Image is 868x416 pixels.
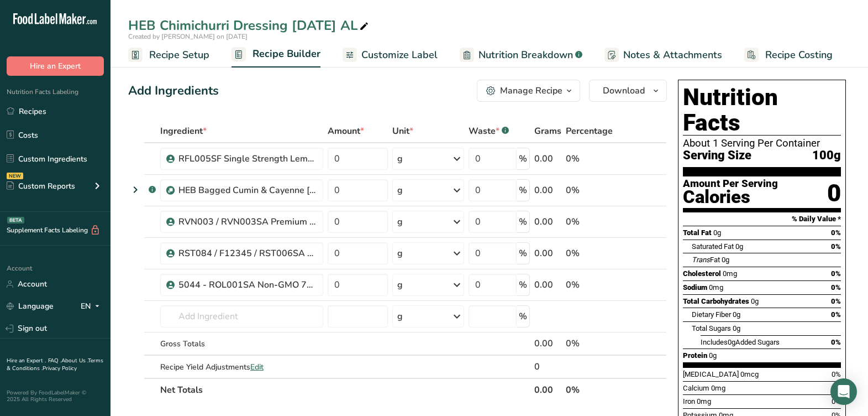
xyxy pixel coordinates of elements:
[343,43,438,67] a: Customize Label
[478,48,573,63] span: Nutrition Breakdown
[361,48,438,63] span: Customize Label
[683,283,707,292] span: Sodium
[603,84,645,97] span: Download
[534,215,561,228] div: 0.00
[149,48,209,63] span: Recipe Setup
[765,48,833,63] span: Recipe Costing
[566,152,614,165] div: 0%
[250,362,264,372] span: Edit
[477,80,580,102] button: Manage Recipe
[7,56,104,76] button: Hire an Expert
[7,173,23,179] div: NEW
[460,43,582,67] a: Nutrition Breakdown
[683,85,841,136] h1: Nutrition Facts
[397,247,403,260] div: g
[728,338,735,346] span: 0g
[534,124,561,138] span: Grams
[566,337,614,350] div: 0%
[683,297,749,305] span: Total Carbohydrates
[7,217,24,223] div: BETA
[534,337,561,350] div: 0.00
[589,80,667,102] button: Download
[534,152,561,165] div: 0.00
[128,32,248,41] span: Created by [PERSON_NAME] on [DATE]
[831,310,841,319] span: 0%
[500,84,562,97] div: Manage Recipe
[751,297,759,305] span: 0g
[178,215,317,228] div: RVN003 / RVN003SA Premium Red Wine Vinegar, [PERSON_NAME] [DATE] CC
[392,124,413,138] span: Unit
[61,357,88,365] a: About Us .
[692,310,731,319] span: Dietary Fiber
[128,82,219,100] div: Add Ingredients
[711,384,725,392] span: 0mg
[713,228,721,237] span: 0g
[160,361,323,373] div: Recipe Yield Adjustments
[831,242,841,251] span: 0%
[566,184,614,197] div: 0%
[735,242,743,251] span: 0g
[831,228,841,237] span: 0%
[683,384,709,392] span: Calcium
[328,124,364,138] span: Amount
[709,283,723,292] span: 0mg
[623,48,722,63] span: Notes & Attachments
[722,256,729,264] span: 0g
[683,212,841,226] section: % Daily Value *
[128,43,209,67] a: Recipe Setup
[178,184,317,197] div: HEB Bagged Cumin & Cayenne [DATE] AL
[733,324,740,332] span: 0g
[7,180,75,192] div: Custom Reports
[158,378,532,401] th: Net Totals
[692,256,710,264] i: Trans
[252,46,320,61] span: Recipe Builder
[827,179,841,208] div: 0
[160,305,323,327] input: Add Ingredient
[128,15,371,35] div: HEB Chimichurri Dressing [DATE] AL
[683,189,778,205] div: Calories
[469,124,509,138] div: Waste
[564,378,617,401] th: 0%
[831,297,841,305] span: 0%
[48,357,61,365] a: FAQ .
[683,397,695,405] span: Iron
[166,186,175,195] img: Sub Recipe
[831,269,841,278] span: 0%
[532,378,564,401] th: 0.00
[683,351,707,360] span: Protein
[397,184,403,197] div: g
[683,228,712,237] span: Total Fat
[81,300,104,313] div: EN
[534,360,561,373] div: 0
[178,247,317,260] div: RST084 / F12345 / RST006SA CytoGuard Stat-N Plus, A&B [DATE] CC
[397,278,403,292] div: g
[683,138,841,149] div: About 1 Serving Per Container
[534,247,561,260] div: 0.00
[232,41,320,68] a: Recipe Builder
[683,179,778,189] div: Amount Per Serving
[812,149,841,163] span: 100g
[7,389,104,403] div: Powered By FoodLabelMaker © 2025 All Rights Reserved
[733,310,740,319] span: 0g
[534,278,561,292] div: 0.00
[831,283,841,292] span: 0%
[683,149,751,163] span: Serving Size
[43,365,77,372] a: Privacy Policy
[534,184,561,197] div: 0.00
[566,278,614,292] div: 0%
[178,152,317,165] div: RFL005SF Single Strength Lemon Juice, Vita-Pakt [DATE] CC
[397,215,403,228] div: g
[7,297,54,316] a: Language
[683,370,739,378] span: [MEDICAL_DATA]
[178,278,317,292] div: 5044 - ROL001SA Non-GMO 75/25 Expeller Canola/EVOO,[GEOGRAPHIC_DATA] Vegetable Oils [DATE] KM
[832,370,841,378] span: 0%
[723,269,737,278] span: 0mg
[7,357,46,365] a: Hire an Expert .
[683,269,721,278] span: Cholesterol
[397,310,403,323] div: g
[744,43,833,67] a: Recipe Costing
[692,242,734,251] span: Saturated Fat
[740,370,759,378] span: 0mcg
[160,124,207,138] span: Ingredient
[604,43,722,67] a: Notes & Attachments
